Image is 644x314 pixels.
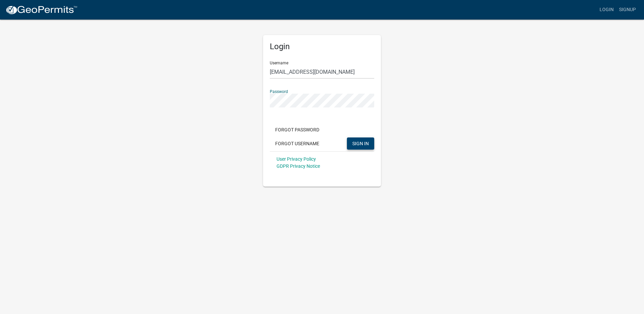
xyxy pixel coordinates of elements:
[352,140,369,146] span: SIGN IN
[616,3,639,16] a: Signup
[277,163,320,169] a: GDPR Privacy Notice
[347,137,374,150] button: SIGN IN
[270,42,374,52] h5: Login
[270,137,325,150] button: Forgot Username
[270,124,325,136] button: Forgot Password
[277,156,316,162] a: User Privacy Policy
[597,3,616,16] a: Login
